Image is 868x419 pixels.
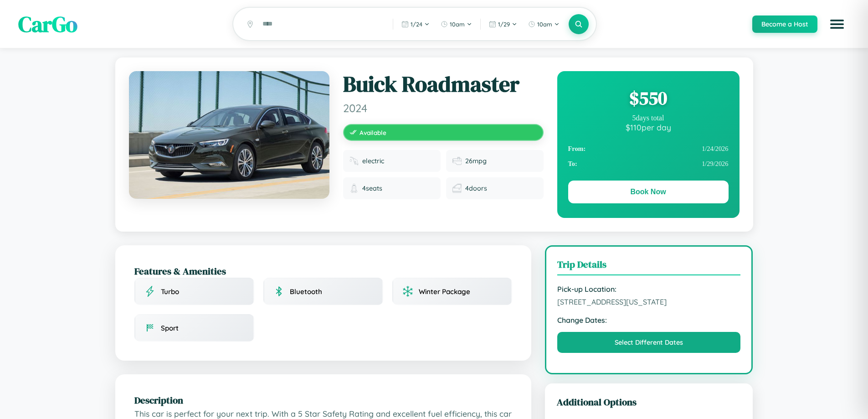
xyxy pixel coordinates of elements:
[557,297,741,306] span: [STREET_ADDRESS][US_STATE]
[452,184,462,193] img: Doors
[557,316,741,325] strong: Change Dates:
[484,17,522,31] button: 1/29
[568,114,729,122] div: 5 days total
[557,285,741,294] strong: Pick-up Location:
[360,129,386,136] span: Available
[568,145,586,153] strong: From:
[18,9,77,39] span: CarGo
[568,160,577,168] strong: To:
[397,17,434,31] button: 1/24
[568,181,729,203] button: Book Now
[498,21,510,28] span: 1 / 29
[568,86,729,110] div: $ 550
[465,184,487,192] span: 4 doors
[557,332,741,353] button: Select Different Dates
[349,184,359,193] img: Seats
[349,156,359,166] img: Fuel type
[161,287,179,296] span: Turbo
[568,122,729,132] div: $ 110 per day
[343,101,544,115] span: 2024
[134,264,512,278] h2: Features & Amenities
[752,16,817,33] button: Become a Host
[419,287,470,296] span: Winter Package
[537,21,552,28] span: 10am
[436,17,477,31] button: 10am
[557,258,741,275] h3: Trip Details
[824,11,850,37] button: Open menu
[362,184,382,192] span: 4 seats
[362,157,384,165] span: electric
[557,395,741,409] h3: Additional Options
[290,287,322,296] span: Bluetooth
[343,71,544,98] h1: Buick Roadmaster
[129,71,329,199] img: Buick Roadmaster 2024
[568,141,729,156] div: 1 / 24 / 2026
[134,393,512,407] h2: Description
[568,156,729,171] div: 1 / 29 / 2026
[524,17,564,31] button: 10am
[452,156,462,166] img: Fuel efficiency
[450,21,465,28] span: 10am
[161,324,179,332] span: Sport
[465,157,487,165] span: 26 mpg
[411,21,422,28] span: 1 / 24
